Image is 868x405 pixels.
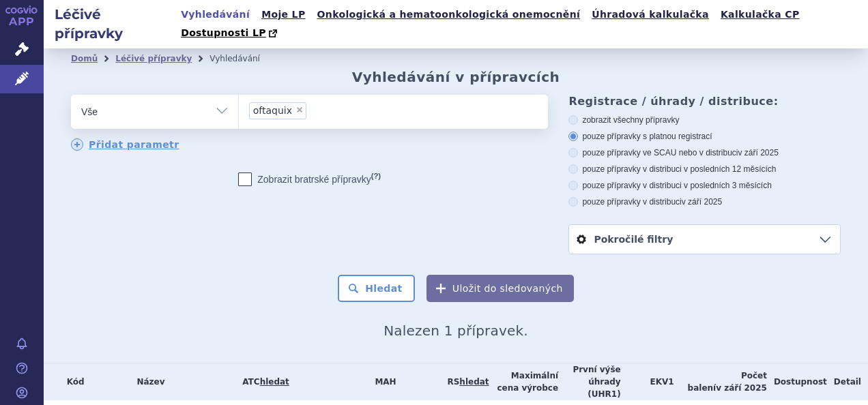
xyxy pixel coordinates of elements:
[621,363,674,400] th: EKV1
[568,131,841,142] label: pouze přípravky s platnou registrací
[717,5,804,24] a: Kalkulačka CP
[738,148,778,157] span: v září 2025
[384,322,528,339] span: Nalezen 1 přípravek.
[260,377,289,387] a: hledat
[568,164,841,175] label: pouze přípravky v distribuci v posledních 12 měsících
[568,147,841,158] label: pouze přípravky ve SCAU nebo v distribuci
[177,24,284,43] a: Dostupnosti LP
[310,102,318,119] input: oftaquix
[71,54,98,63] a: Domů
[568,180,841,191] label: pouze přípravky v distribuci v posledních 3 měsících
[115,54,192,63] a: Léčivé přípravky
[440,363,489,400] th: RS
[568,196,841,207] label: pouze přípravky v distribuci
[253,106,292,115] span: oftaquix
[295,106,304,114] span: ×
[50,363,93,400] th: Kód
[177,5,254,24] a: Vyhledávání
[674,363,767,400] th: Počet balení
[201,363,324,400] th: ATC
[459,377,489,387] a: hledat
[324,363,441,400] th: MAH
[352,69,560,85] h2: Vyhledávání v přípravcích
[558,363,621,400] th: První výše úhrady (UHR1)
[313,5,585,24] a: Onkologická a hematoonkologická onemocnění
[44,5,177,43] h2: Léčivé přípravky
[588,5,713,24] a: Úhradová kalkulačka
[181,27,266,38] span: Dostupnosti LP
[568,95,841,108] h3: Registrace / úhrady / distribuce:
[209,48,278,69] li: Vyhledávání
[827,363,868,400] th: Detail
[568,115,841,125] label: zobrazit všechny přípravky
[426,275,574,302] button: Uložit do sledovaných
[371,172,381,181] abbr: (?)
[338,275,415,302] button: Hledat
[716,383,767,393] span: v září 2025
[71,138,179,151] a: Přidat parametr
[238,172,381,186] label: Zobrazit bratrské přípravky
[257,5,309,24] a: Moje LP
[682,197,722,207] span: v září 2025
[767,363,827,400] th: Dostupnost
[569,225,840,254] a: Pokročilé filtry
[489,363,559,400] th: Maximální cena výrobce
[93,363,201,400] th: Název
